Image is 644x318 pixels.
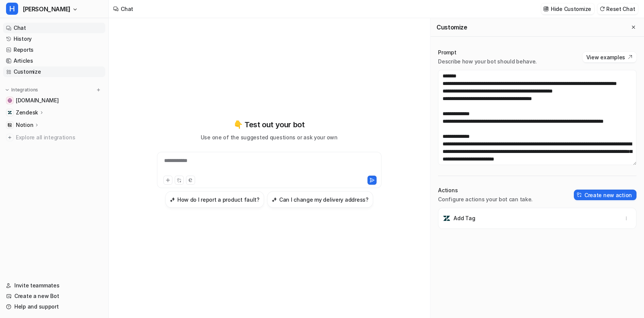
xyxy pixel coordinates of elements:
[3,45,105,55] a: Reports
[16,121,33,129] p: Notion
[3,280,105,291] a: Invite teammates
[165,191,264,208] button: How do I report a product fault?How do I report a product fault?
[234,119,304,130] p: 👇 Test out your bot
[3,66,105,77] a: Customize
[3,95,105,106] a: swyfthome.com[DOMAIN_NAME]
[438,49,537,56] p: Prompt
[121,5,133,13] div: Chat
[438,187,533,194] p: Actions
[96,87,101,93] img: menu_add.svg
[8,123,12,127] img: Notion
[6,134,14,141] img: explore all integrations
[583,52,636,62] button: View examples
[3,56,105,66] a: Articles
[3,301,105,312] a: Help and support
[629,23,638,32] button: Close flyout
[437,23,467,31] h2: Customize
[16,109,38,116] p: Zendesk
[3,23,105,33] a: Chat
[16,97,58,104] span: [DOMAIN_NAME]
[541,3,594,14] button: Hide Customize
[5,87,10,93] img: expand menu
[6,3,18,15] span: H
[8,110,12,115] img: Zendesk
[279,196,369,204] h3: Can I change my delivery address?
[551,5,591,13] p: Hide Customize
[3,291,105,301] a: Create a new Bot
[438,196,533,203] p: Configure actions your bot can take.
[201,133,338,141] p: Use one of the suggested questions or ask your own
[453,215,475,222] p: Add Tag
[577,192,582,198] img: create-action-icon.svg
[16,131,102,144] span: Explore all integrations
[574,190,636,200] button: Create new action
[272,197,277,202] img: Can I change my delivery address?
[11,87,38,93] p: Integrations
[170,197,175,202] img: How do I report a product fault?
[438,58,537,65] p: Describe how your bot should behave.
[3,86,40,94] button: Integrations
[3,132,105,143] a: Explore all integrations
[543,6,549,12] img: customize
[23,4,71,14] span: [PERSON_NAME]
[599,6,605,12] img: reset
[8,98,12,103] img: swyfthome.com
[443,215,450,222] img: Add Tag icon
[177,196,260,204] h3: How do I report a product fault?
[3,34,105,44] a: History
[597,3,638,14] button: Reset Chat
[267,191,373,208] button: Can I change my delivery address?Can I change my delivery address?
